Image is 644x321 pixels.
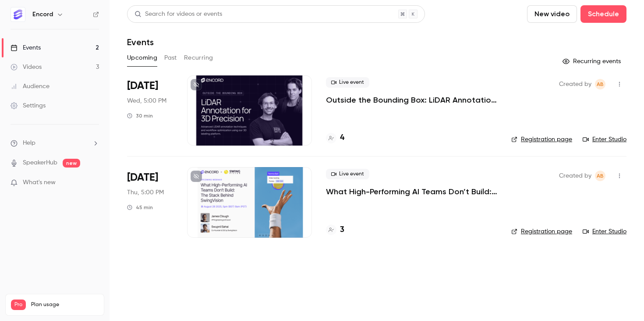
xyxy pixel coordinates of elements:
a: SpeakerHub [23,158,57,168]
button: Schedule [580,5,626,23]
a: What High-Performing AI Teams Don’t Build: The Stack Behind SwingVision [326,186,497,197]
button: Upcoming [127,51,157,65]
button: New video [527,5,577,23]
h4: 4 [340,132,344,144]
a: Registration page [511,227,572,236]
li: help-dropdown-opener [11,139,99,148]
span: AB [597,79,604,89]
span: Pro [11,300,26,310]
span: [DATE] [127,79,158,93]
span: Wed, 5:00 PM [127,96,166,105]
span: Live event [326,169,369,179]
div: 30 min [127,112,153,119]
a: Enter Studio [583,227,626,236]
div: Audience [11,82,50,91]
iframe: Noticeable Trigger [88,179,99,187]
div: Settings [11,101,46,110]
span: AB [597,171,604,181]
span: Plan usage [31,301,99,308]
span: Annabel Benjamin [595,171,605,181]
div: Search for videos or events [134,10,222,19]
button: Recurring events [559,54,626,68]
span: [DATE] [127,171,158,185]
span: new [63,159,80,168]
div: Aug 20 Wed, 5:00 PM (Europe/London) [127,75,173,146]
button: Recurring [184,51,213,65]
span: Created by [559,171,591,181]
span: What's new [23,178,56,187]
span: Live event [326,77,369,88]
img: Encord [11,7,25,21]
button: Past [164,51,177,65]
a: 3 [326,224,344,236]
span: Thu, 5:00 PM [127,188,164,197]
div: Videos [11,63,42,71]
a: Outside the Bounding Box: LiDAR Annotation for 3D Precision [326,95,497,105]
h4: 3 [340,224,344,236]
div: Aug 28 Thu, 5:00 PM (Europe/London) [127,167,173,237]
h1: Events [127,37,154,47]
span: Help [23,139,35,148]
a: Enter Studio [583,135,626,144]
h6: Encord [32,10,53,19]
span: Annabel Benjamin [595,79,605,89]
div: 45 min [127,204,153,211]
div: Events [11,43,41,52]
a: 4 [326,132,344,144]
span: Created by [559,79,591,89]
a: Registration page [511,135,572,144]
